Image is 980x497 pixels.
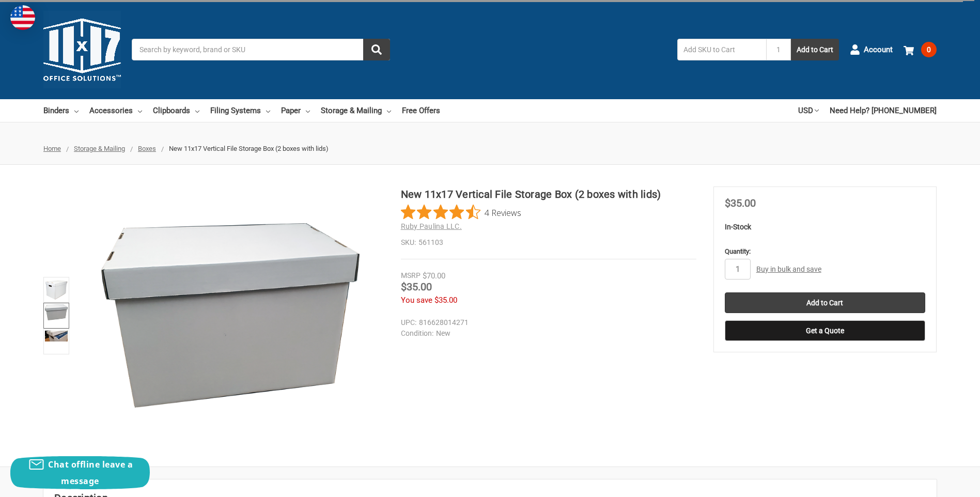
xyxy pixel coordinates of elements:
span: 4 Reviews [485,205,521,220]
span: Account [864,44,893,56]
a: Binders [43,99,79,122]
span: 0 [921,42,937,57]
button: Add to Cart [791,39,839,60]
span: Chat offline leave a message [48,459,133,487]
img: New 11x17 Vertical File Storage Box (2 boxes with lids) [45,278,68,301]
span: $70.00 [423,271,445,281]
h1: New 11x17 Vertical File Storage Box (2 boxes with lids) [401,187,696,202]
p: In-Stock [725,222,925,232]
a: Accessories [89,99,142,122]
button: Get a Quote [725,320,925,341]
button: Rated 4.5 out of 5 stars from 4 reviews. Jump to reviews. [401,205,521,220]
span: $35.00 [725,197,756,209]
a: Free Offers [402,99,440,122]
dt: Condition: [401,328,433,339]
input: Add to Cart [725,292,925,313]
a: Boxes [138,145,156,152]
div: MSRP [401,270,421,281]
button: Chat offline leave a message [10,456,150,489]
a: Need Help? [PHONE_NUMBER] [830,99,937,122]
a: Clipboards [153,99,199,122]
a: Storage & Mailing [321,99,391,122]
span: $35.00 [401,281,432,293]
a: USD [798,99,819,122]
dt: UPC: [401,317,416,328]
a: Ruby Paulina LLC. [401,222,462,230]
input: Add SKU to Cart [677,39,766,60]
a: Account [850,36,893,63]
a: Storage & Mailing [74,145,125,152]
dd: 561103 [401,237,696,248]
img: New 11x17 Vertical File Storage Box (561103) [45,331,68,341]
input: Search by keyword, brand or SKU [132,39,390,60]
span: $35.00 [434,296,457,305]
img: New 11x17 Vertical File Storage Box (2 boxes with lids) [45,304,68,320]
a: Home [43,145,61,152]
dd: 816628014271 [401,317,692,328]
a: Paper [281,99,310,122]
dt: SKU: [401,237,416,248]
a: Filing Systems [210,99,270,122]
label: Quantity: [725,246,925,257]
a: 0 [904,36,937,63]
span: You save [401,296,432,305]
img: duty and tax information for United States [10,5,35,30]
a: Buy in bulk and save [756,265,821,273]
img: New 11x17 Vertical File Storage Box (2 boxes with lids) [101,223,360,408]
span: New 11x17 Vertical File Storage Box (2 boxes with lids) [169,145,329,152]
dd: New [401,328,692,339]
img: 11x17.com [43,11,121,88]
